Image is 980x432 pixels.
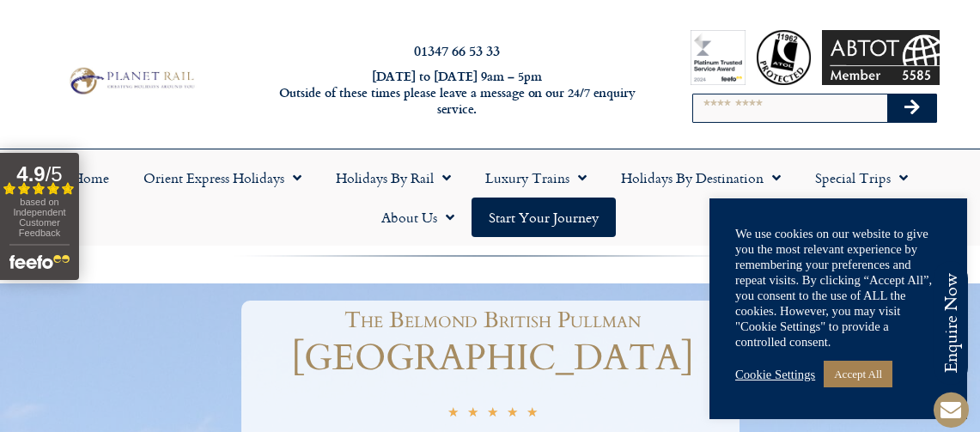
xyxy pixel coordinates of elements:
a: Cookie Settings [735,367,815,382]
a: 01347 66 53 33 [414,40,500,60]
i: ★ [487,406,498,423]
i: ★ [447,406,459,423]
a: Accept All [824,361,892,387]
a: Luxury Trains [468,158,604,198]
a: Special Trips [798,158,925,198]
img: Planet Rail Train Holidays Logo [64,64,198,97]
a: Holidays by Rail [319,158,468,198]
a: Holidays by Destination [604,158,798,198]
h1: The Belmond British Pullman [254,309,731,332]
h1: [GEOGRAPHIC_DATA] [246,340,740,376]
a: Start your Journey [472,198,616,237]
nav: Menu [9,158,971,237]
h6: [DATE] to [DATE] 9am – 5pm Outside of these times please leave a message on our 24/7 enquiry serv... [265,69,648,117]
div: We use cookies on our website to give you the most relevant experience by remembering your prefer... [735,226,941,350]
a: Home [55,158,126,198]
button: Search [887,94,937,122]
i: ★ [527,406,538,423]
a: Orient Express Holidays [126,158,319,198]
a: About Us [364,198,472,237]
div: 5/5 [447,405,538,423]
i: ★ [507,406,518,423]
i: ★ [467,406,478,423]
